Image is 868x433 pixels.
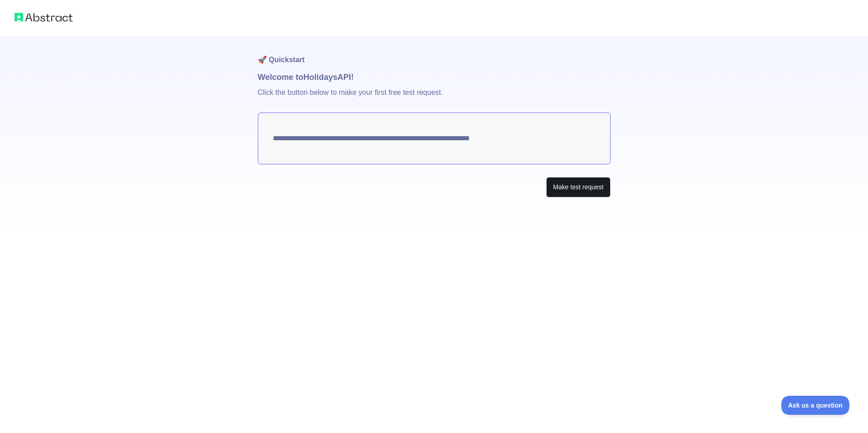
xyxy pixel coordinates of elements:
iframe: Toggle Customer Support [781,396,850,415]
p: Click the button below to make your first free test request. [258,84,611,113]
img: Abstract logo [15,11,73,24]
button: Make test request [546,177,610,197]
h1: Welcome to Holidays API! [258,71,611,84]
h1: 🚀 Quickstart [258,36,611,71]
